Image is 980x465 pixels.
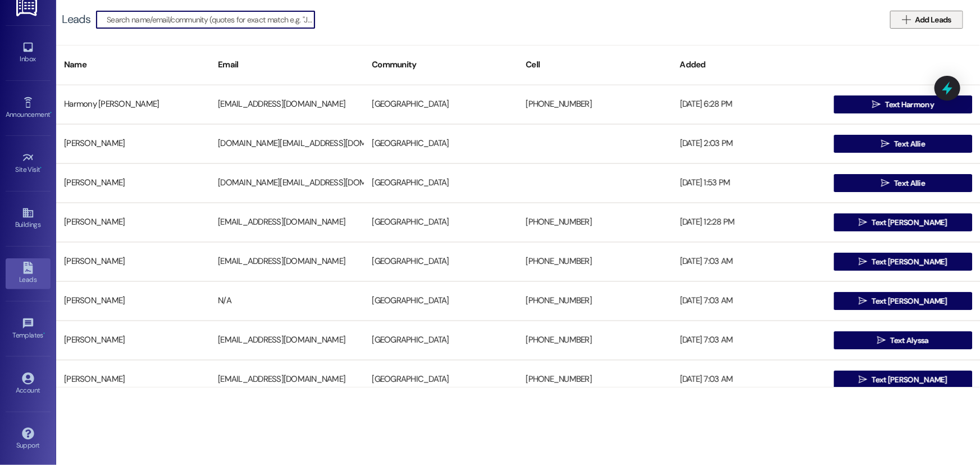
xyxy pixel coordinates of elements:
[518,290,672,312] div: [PHONE_NUMBER]
[834,135,972,153] button: Text Allie
[834,253,972,271] button: Text [PERSON_NAME]
[672,133,826,155] div: [DATE] 2:03 PM
[210,93,364,116] div: [EMAIL_ADDRESS][DOMAIN_NAME]
[107,12,314,28] input: Search name/email/community (quotes for exact match e.g. "John Smith")
[210,211,364,234] div: [EMAIL_ADDRESS][DOMAIN_NAME]
[50,109,52,117] span: •
[518,93,672,116] div: [PHONE_NUMBER]
[364,211,518,234] div: [GEOGRAPHIC_DATA]
[672,329,826,352] div: [DATE] 7:03 AM
[364,368,518,391] div: [GEOGRAPHIC_DATA]
[6,424,51,454] a: Support
[872,295,947,307] span: Text [PERSON_NAME]
[364,329,518,352] div: [GEOGRAPHIC_DATA]
[6,258,51,289] a: Leads
[364,172,518,194] div: [GEOGRAPHIC_DATA]
[364,93,518,116] div: [GEOGRAPHIC_DATA]
[894,138,925,150] span: Text Allie
[210,329,364,352] div: [EMAIL_ADDRESS][DOMAIN_NAME]
[672,250,826,273] div: [DATE] 7:03 AM
[6,38,51,68] a: Inbox
[40,164,42,172] span: •
[210,290,364,312] div: N/A
[672,211,826,234] div: [DATE] 12:28 PM
[872,100,881,109] i: 
[872,256,947,268] span: Text [PERSON_NAME]
[56,250,210,273] div: [PERSON_NAME]
[834,331,972,349] button: Text Alyssa
[881,139,890,148] i: 
[56,368,210,391] div: [PERSON_NAME]
[894,177,925,189] span: Text Allie
[915,14,951,26] span: Add Leads
[872,374,947,386] span: Text [PERSON_NAME]
[672,290,826,312] div: [DATE] 7:03 AM
[210,51,364,79] div: Email
[518,368,672,391] div: [PHONE_NUMBER]
[364,133,518,155] div: [GEOGRAPHIC_DATA]
[672,51,826,79] div: Added
[518,51,672,79] div: Cell
[834,95,972,113] button: Text Harmony
[859,297,867,306] i: 
[902,15,910,24] i: 
[859,218,867,227] i: 
[890,335,928,347] span: Text Alyssa
[6,314,51,344] a: Templates •
[364,51,518,79] div: Community
[672,368,826,391] div: [DATE] 7:03 AM
[859,257,867,266] i: 
[56,172,210,194] div: [PERSON_NAME]
[890,11,963,29] button: Add Leads
[834,292,972,310] button: Text [PERSON_NAME]
[56,211,210,234] div: [PERSON_NAME]
[518,250,672,273] div: [PHONE_NUMBER]
[859,375,867,384] i: 
[518,329,672,352] div: [PHONE_NUMBER]
[364,250,518,273] div: [GEOGRAPHIC_DATA]
[43,330,45,338] span: •
[210,250,364,273] div: [EMAIL_ADDRESS][DOMAIN_NAME]
[885,99,934,111] span: Text Harmony
[62,13,90,25] div: Leads
[6,203,51,234] a: Buildings
[56,93,210,116] div: Harmony [PERSON_NAME]
[881,179,890,188] i: 
[210,368,364,391] div: [EMAIL_ADDRESS][DOMAIN_NAME]
[6,369,51,399] a: Account
[834,213,972,231] button: Text [PERSON_NAME]
[877,336,886,345] i: 
[56,51,210,79] div: Name
[56,329,210,352] div: [PERSON_NAME]
[6,148,51,179] a: Site Visit •
[834,371,972,389] button: Text [PERSON_NAME]
[672,93,826,116] div: [DATE] 6:28 PM
[364,290,518,312] div: [GEOGRAPHIC_DATA]
[518,211,672,234] div: [PHONE_NUMBER]
[210,133,364,155] div: [DOMAIN_NAME][EMAIL_ADDRESS][DOMAIN_NAME]
[672,172,826,194] div: [DATE] 1:53 PM
[56,290,210,312] div: [PERSON_NAME]
[872,217,947,229] span: Text [PERSON_NAME]
[56,133,210,155] div: [PERSON_NAME]
[834,174,972,192] button: Text Allie
[210,172,364,194] div: [DOMAIN_NAME][EMAIL_ADDRESS][DOMAIN_NAME]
